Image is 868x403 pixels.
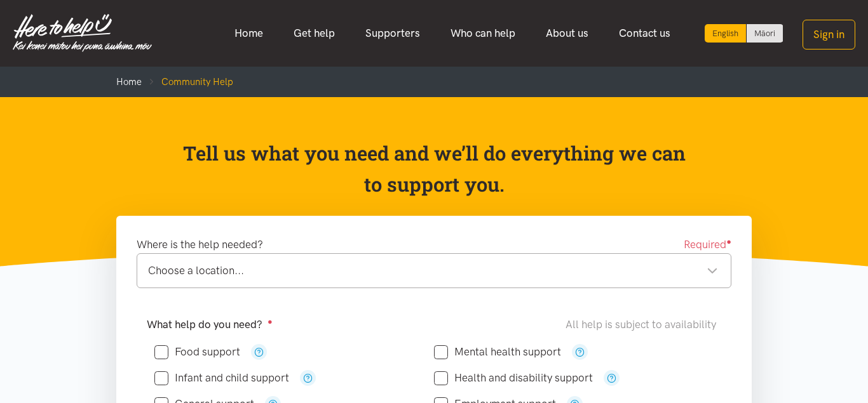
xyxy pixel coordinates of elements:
[566,316,721,333] div: All help is subject to availability
[154,347,240,357] label: Food support
[13,14,152,52] img: Home
[154,373,289,383] label: Infant and child support
[705,24,747,43] div: Current language
[116,76,142,88] a: Home
[726,237,731,246] sup: ●
[684,236,731,253] span: Required
[435,20,531,47] a: Who can help
[268,317,273,326] sup: ●
[434,347,561,357] label: Mental health support
[142,74,233,89] li: Community Help
[278,20,350,47] a: Get help
[705,24,783,43] div: Language toggle
[747,24,783,43] a: Switch to Te Reo Māori
[803,20,855,50] button: Sign in
[350,20,435,47] a: Supporters
[531,20,604,47] a: About us
[182,138,687,201] p: Tell us what you need and we’ll do everything we can to support you.
[147,316,273,333] label: What help do you need?
[434,373,593,383] label: Health and disability support
[148,262,718,279] div: Choose a location...
[219,20,278,47] a: Home
[137,236,263,253] label: Where is the help needed?
[604,20,686,47] a: Contact us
